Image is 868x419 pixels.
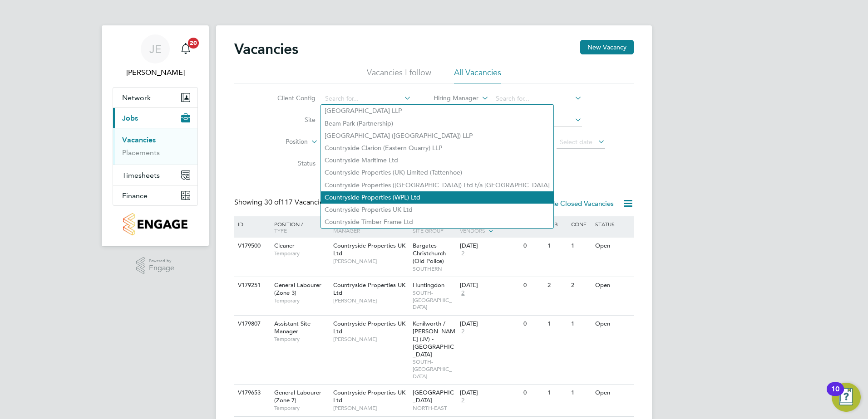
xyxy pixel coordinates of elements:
a: 20 [177,34,195,63]
div: 1 [545,316,569,332]
span: Type [274,227,287,234]
div: 0 [521,385,545,401]
span: Temporary [274,297,329,304]
span: [PERSON_NAME] [333,404,408,412]
div: Conf [569,216,592,232]
span: Temporary [274,250,329,257]
span: Kenilworth / [PERSON_NAME] (JV) - [GEOGRAPHIC_DATA] [413,320,455,358]
div: V179807 [236,316,267,332]
div: Jobs [113,128,197,165]
span: 117 Vacancies [264,198,327,207]
label: Status [263,159,316,167]
div: 1 [545,385,569,401]
input: Search for... [322,93,411,105]
span: 30 of [264,198,281,207]
img: countryside-properties-logo-retina.png [123,213,187,235]
span: 2 [460,289,466,297]
span: Countryside Properties UK Ltd [333,242,405,257]
span: Manager [333,227,360,234]
span: General Labourer (Zone 7) [274,389,321,404]
span: 2 [460,397,466,404]
label: Site [263,116,316,124]
a: Placements [122,148,160,157]
div: V179653 [236,385,267,401]
li: Countryside Properties UK Ltd [321,204,553,216]
span: [PERSON_NAME] [333,297,408,304]
div: V179251 [236,277,267,294]
button: Network [113,88,197,107]
div: 1 [569,238,592,254]
span: James Evans [113,67,198,78]
span: JE [149,43,162,55]
div: Status [593,216,632,232]
div: [DATE] [460,282,519,289]
span: 2 [460,250,466,258]
li: All Vacancies [454,67,501,83]
li: [GEOGRAPHIC_DATA] ([GEOGRAPHIC_DATA]) LLP [321,130,553,142]
nav: Main navigation [102,25,209,246]
div: 2 [545,277,569,294]
span: Network [122,93,151,102]
div: [DATE] [460,242,519,250]
a: Powered byEngage [136,257,175,274]
button: Open Resource Center, 10 new notifications [832,383,861,412]
h2: Vacancies [234,40,298,58]
span: Powered by [149,257,174,265]
span: [PERSON_NAME] [333,336,408,343]
label: Client Config [263,94,316,102]
li: Vacancies I follow [367,67,431,83]
li: Countryside Properties (WPL) Ltd [321,191,553,204]
label: Hide Closed Vacancies [533,199,614,208]
button: Jobs [113,108,197,128]
div: Position / [267,216,331,238]
a: JE[PERSON_NAME] [113,34,198,78]
span: [GEOGRAPHIC_DATA] [413,389,454,404]
div: Open [593,277,632,294]
span: Countryside Properties UK Ltd [333,320,405,335]
span: Site Group [413,227,444,234]
li: Countryside Maritime Ltd [321,154,553,166]
div: Sub [545,216,569,232]
a: Vacancies [122,136,156,144]
span: Cleaner [274,242,295,249]
div: Open [593,316,632,332]
div: 10 [831,389,839,401]
span: To [543,136,555,147]
div: 1 [569,385,592,401]
span: 20 [188,38,199,49]
span: Countryside Properties UK Ltd [333,389,405,404]
div: 0 [521,277,545,294]
span: NORTH-EAST [413,404,456,412]
div: V179500 [236,238,267,254]
div: [DATE] [460,389,519,397]
span: General Labourer (Zone 3) [274,281,321,297]
li: [GEOGRAPHIC_DATA] LLP [321,105,553,117]
label: Position [256,137,308,146]
span: SOUTH-[GEOGRAPHIC_DATA] [413,358,456,380]
div: Showing [234,198,329,207]
div: 2 [569,277,592,294]
div: Open [593,385,632,401]
span: SOUTHERN [413,265,456,273]
div: Open [593,238,632,254]
div: 1 [569,316,592,332]
span: 2 [460,328,466,336]
div: ID [236,216,267,232]
span: [PERSON_NAME] [333,258,408,265]
li: Countryside Clarion (Eastern Quarry) LLP [321,142,553,154]
span: Countryside Properties UK Ltd [333,281,405,297]
input: Search for... [493,93,582,105]
span: Engage [149,264,174,272]
li: Countryside Timber Frame Ltd [321,216,553,228]
span: Temporary [274,336,329,343]
button: New Vacancy [580,40,634,54]
a: Go to home page [113,213,198,235]
li: Beam Park (Partnership) [321,117,553,130]
span: Huntingdon [413,281,444,289]
li: Countryside Properties ([GEOGRAPHIC_DATA]) Ltd t/a [GEOGRAPHIC_DATA] [321,179,553,191]
label: Hiring Manager [426,94,478,103]
button: Finance [113,185,197,205]
span: Bargates Christchurch (Old Police) [413,242,446,265]
span: Assistant Site Manager [274,320,311,335]
li: Countryside Properties (UK) Limited (Tattenhoe) [321,166,553,179]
